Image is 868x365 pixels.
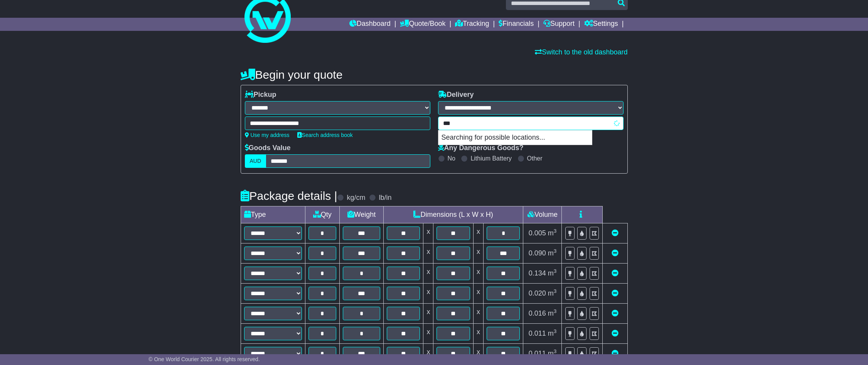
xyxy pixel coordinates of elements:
[241,68,628,81] h4: Begin your quote
[612,309,619,317] a: Remove this item
[305,206,339,223] td: Qty
[612,249,619,257] a: Remove this item
[612,289,619,297] a: Remove this item
[548,350,557,357] span: m
[423,284,433,304] td: x
[499,18,534,31] a: Financials
[245,91,276,99] label: Pickup
[400,18,445,31] a: Quote/Book
[423,344,433,364] td: x
[548,289,557,297] span: m
[241,189,337,202] h4: Package details |
[473,223,483,243] td: x
[612,269,619,277] a: Remove this item
[548,229,557,237] span: m
[347,194,365,202] label: kg/cm
[473,344,483,364] td: x
[548,330,557,337] span: m
[349,18,391,31] a: Dashboard
[339,206,383,223] td: Weight
[529,350,546,357] span: 0.011
[423,243,433,264] td: x
[438,117,624,130] typeahead: Please provide city
[473,324,483,344] td: x
[455,18,489,31] a: Tracking
[245,132,290,138] a: Use my address
[529,289,546,297] span: 0.020
[423,324,433,344] td: x
[379,194,391,202] label: lb/in
[543,18,575,31] a: Support
[612,350,619,357] a: Remove this item
[470,155,512,162] label: Lithium Battery
[612,229,619,237] a: Remove this item
[554,308,557,314] sup: 3
[473,264,483,284] td: x
[529,249,546,257] span: 0.090
[527,155,543,162] label: Other
[423,223,433,243] td: x
[554,268,557,274] sup: 3
[554,228,557,234] sup: 3
[548,269,557,277] span: m
[523,206,562,223] td: Volume
[438,144,524,152] label: Any Dangerous Goods?
[554,328,557,334] sup: 3
[554,348,557,354] sup: 3
[554,248,557,254] sup: 3
[423,304,433,324] td: x
[383,206,523,223] td: Dimensions (L x W x H)
[241,206,305,223] td: Type
[529,309,546,317] span: 0.016
[529,229,546,237] span: 0.005
[548,249,557,257] span: m
[148,356,260,362] span: © One World Courier 2025. All rights reserved.
[535,48,627,56] a: Switch to the old dashboard
[438,130,592,145] p: Searching for possible locations...
[297,132,353,138] a: Search address book
[473,243,483,264] td: x
[584,18,618,31] a: Settings
[438,91,474,99] label: Delivery
[423,264,433,284] td: x
[245,154,266,168] label: AUD
[473,284,483,304] td: x
[448,155,455,162] label: No
[554,288,557,294] sup: 3
[529,269,546,277] span: 0.134
[548,309,557,317] span: m
[245,144,291,152] label: Goods Value
[612,330,619,337] a: Remove this item
[473,304,483,324] td: x
[529,330,546,337] span: 0.011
